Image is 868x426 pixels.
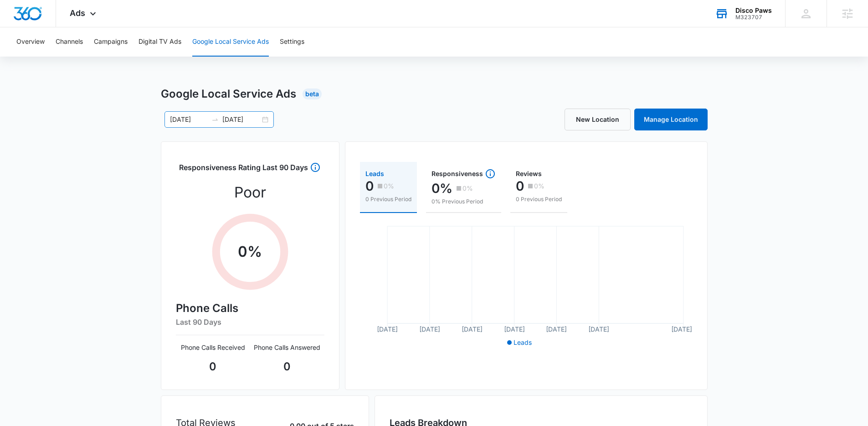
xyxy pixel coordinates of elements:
[516,195,562,203] p: 0 Previous Period
[431,168,496,179] div: Responsiveness
[516,171,562,177] div: Reviews
[211,116,219,123] span: swap-right
[94,27,128,57] button: Campaigns
[534,183,544,189] p: 0%
[250,358,324,375] p: 0
[365,179,374,193] p: 0
[192,27,269,57] button: Google Local Service Ads
[516,179,524,193] p: 0
[634,109,708,130] a: Manage Location
[179,162,308,178] h3: Responsiveness Rating Last 90 Days
[16,27,45,57] button: Overview
[431,181,452,196] p: 0%
[176,317,324,327] h6: Last 90 Days
[514,338,532,346] span: Leads
[735,7,772,14] div: account name
[176,300,324,317] h4: Phone Calls
[462,185,473,192] p: 0%
[461,325,482,333] tspan: [DATE]
[384,183,394,189] p: 0%
[365,195,411,203] p: 0 Previous Period
[176,358,250,375] p: 0
[588,325,609,333] tspan: [DATE]
[222,114,260,125] input: End date
[176,343,250,352] p: Phone Calls Received
[671,325,692,333] tspan: [DATE]
[250,343,324,352] p: Phone Calls Answered
[139,27,181,57] button: Digital TV Ads
[170,114,208,125] input: Start date
[211,116,219,123] span: to
[70,8,85,18] span: Ads
[161,86,296,102] h1: Google Local Service Ads
[56,27,83,57] button: Channels
[377,325,398,333] tspan: [DATE]
[238,241,262,263] p: 0 %
[303,88,322,99] div: Beta
[546,325,567,333] tspan: [DATE]
[565,109,631,130] a: New Location
[419,325,440,333] tspan: [DATE]
[280,27,304,57] button: Settings
[234,182,266,203] p: Poor
[735,14,772,21] div: account id
[503,325,524,333] tspan: [DATE]
[431,197,496,206] p: 0% Previous Period
[365,171,411,177] div: Leads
